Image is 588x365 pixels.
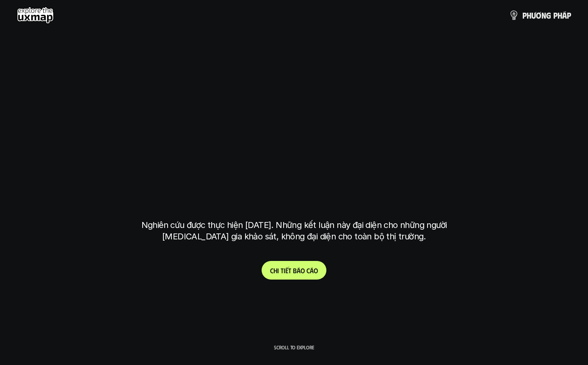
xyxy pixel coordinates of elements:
[140,109,449,144] h1: phạm vi công việc của
[306,266,310,274] span: c
[541,11,546,20] span: n
[297,266,301,274] span: á
[143,176,445,211] h1: tại [GEOGRAPHIC_DATA]
[567,11,571,20] span: p
[301,266,305,274] span: o
[509,7,571,24] a: phươngpháp
[288,266,291,274] span: t
[277,266,279,274] span: i
[527,11,531,20] span: h
[558,11,562,20] span: h
[270,266,273,274] span: C
[553,11,558,20] span: p
[522,11,527,20] span: p
[265,88,329,98] h6: Kết quả nghiên cứu
[274,344,314,350] p: Scroll to explore
[546,11,551,20] span: g
[293,266,297,274] span: b
[285,266,288,274] span: ế
[314,266,318,274] span: o
[562,11,567,20] span: á
[310,266,314,274] span: á
[284,266,285,274] span: i
[536,11,541,20] span: ơ
[531,11,536,20] span: ư
[281,266,284,274] span: t
[262,261,326,280] a: Chitiếtbáocáo
[273,266,277,274] span: h
[135,220,453,242] p: Nghiên cứu được thực hiện [DATE]. Những kết luận này đại diện cho những người [MEDICAL_DATA] gia ...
